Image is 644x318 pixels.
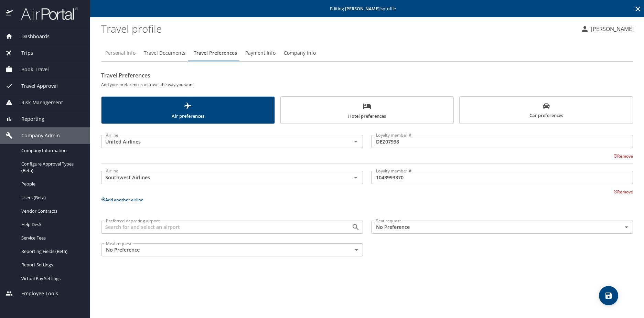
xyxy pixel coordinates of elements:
[21,208,82,214] span: Vendor Contracts
[101,81,633,88] h6: Add your preferences to travel the way you want
[21,248,82,255] span: Reporting Fields (Beta)
[21,262,82,268] span: Report Settings
[13,82,58,90] span: Travel Approval
[103,137,341,146] input: Select an Airline
[13,7,78,20] img: airportal-logo.png
[106,102,270,120] span: Air preferences
[13,33,50,40] span: Dashboards
[599,286,618,305] button: save
[6,7,13,20] img: icon-airportal.png
[21,275,82,282] span: Virtual Pay Settings
[351,137,361,146] button: Open
[101,96,633,124] div: scrollable force tabs example
[613,189,633,195] button: Remove
[245,49,276,57] span: Payment Info
[589,25,634,33] p: [PERSON_NAME]
[101,243,363,256] div: No Preference
[13,115,44,123] span: Reporting
[613,153,633,159] button: Remove
[285,102,450,120] span: Hotel preferences
[21,194,82,201] span: Users (Beta)
[345,6,383,12] strong: [PERSON_NAME] 's
[21,181,82,187] span: People
[13,99,63,106] span: Risk Management
[21,235,82,241] span: Service Fees
[101,18,575,39] h1: Travel profile
[101,45,633,61] div: Profile
[21,221,82,228] span: Help Desk
[13,66,49,73] span: Book Travel
[13,49,33,57] span: Trips
[13,132,60,139] span: Company Admin
[284,49,316,57] span: Company Info
[371,221,633,234] div: No Preference
[21,147,82,154] span: Company Information
[101,197,143,203] button: Add another airline
[351,173,361,182] button: Open
[578,23,636,35] button: [PERSON_NAME]
[144,49,185,57] span: Travel Documents
[105,49,136,57] span: Personal Info
[101,70,633,81] h2: Travel Preferences
[103,223,341,232] input: Search for and select an airport
[464,103,629,119] span: Car preferences
[21,161,82,174] span: Configure Approval Types (Beta)
[13,290,58,297] span: Employee Tools
[351,222,361,232] button: Open
[194,49,237,57] span: Travel Preferences
[92,7,642,11] p: Editing profile
[103,173,341,182] input: Select an Airline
